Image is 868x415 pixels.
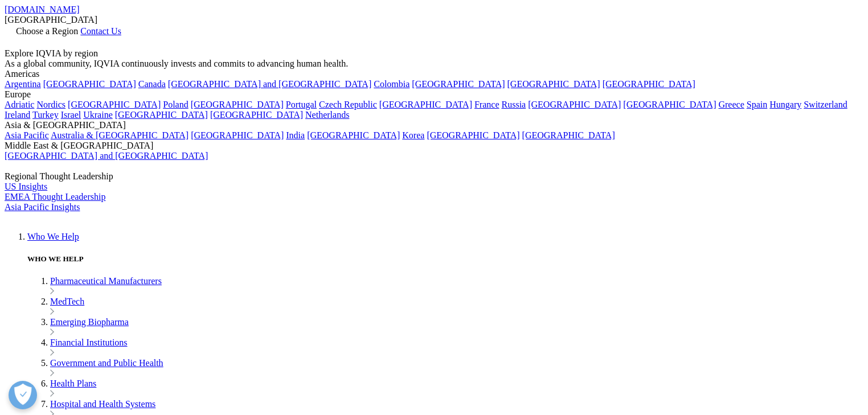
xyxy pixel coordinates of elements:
a: [GEOGRAPHIC_DATA] [115,110,208,120]
a: Czech Republic [319,100,377,109]
a: [GEOGRAPHIC_DATA] [210,110,303,120]
a: Israel [61,110,81,120]
a: [GEOGRAPHIC_DATA] [603,79,695,89]
a: Health Plans [50,379,96,388]
div: Middle East & [GEOGRAPHIC_DATA] [5,141,863,151]
a: Adriatic [5,100,34,109]
a: Asia Pacific Insights [5,202,80,212]
a: [DOMAIN_NAME] [5,5,80,14]
a: India [286,130,305,140]
a: [GEOGRAPHIC_DATA] [427,130,519,140]
a: [GEOGRAPHIC_DATA] [528,100,621,109]
h5: WHO WE HELP [27,254,863,264]
a: Ireland [5,110,30,120]
div: Europe [5,89,863,100]
div: [GEOGRAPHIC_DATA] [5,15,863,25]
a: Argentina [5,79,41,89]
a: [GEOGRAPHIC_DATA] [191,130,284,140]
a: Contact Us [80,26,121,36]
span: Choose a Region [16,26,78,36]
a: EMEA Thought Leadership [5,192,105,202]
a: Switzerland [804,100,847,109]
a: [GEOGRAPHIC_DATA] [43,79,136,89]
a: Who We Help [27,232,79,241]
a: Netherlands [305,110,349,120]
a: Greece [718,100,744,109]
button: Open Preferences [9,381,37,409]
a: Nordics [36,100,65,109]
div: As a global community, IQVIA continuously invests and commits to advancing human health. [5,59,863,69]
a: Portugal [286,100,317,109]
a: Spain [747,100,767,109]
a: Asia Pacific [5,130,49,140]
div: Americas [5,69,863,79]
a: [GEOGRAPHIC_DATA] [522,130,615,140]
a: [GEOGRAPHIC_DATA] [307,130,400,140]
a: Ukraine [83,110,113,120]
a: [GEOGRAPHIC_DATA] [507,79,600,89]
a: Emerging Biopharma [50,317,129,327]
a: Canada [138,79,166,89]
a: MedTech [50,297,84,306]
a: France [474,100,499,109]
a: US Insights [5,182,47,191]
a: Government and Public Health [50,358,163,368]
a: Financial Institutions [50,338,128,347]
a: Russia [502,100,526,109]
a: [GEOGRAPHIC_DATA] and [GEOGRAPHIC_DATA] [168,79,371,89]
a: [GEOGRAPHIC_DATA] [68,100,161,109]
a: [GEOGRAPHIC_DATA] [191,100,284,109]
a: [GEOGRAPHIC_DATA] and [GEOGRAPHIC_DATA] [5,151,208,161]
a: [GEOGRAPHIC_DATA] [623,100,716,109]
a: Hungary [769,100,801,109]
a: Turkey [32,110,59,120]
div: Asia & [GEOGRAPHIC_DATA] [5,120,863,130]
a: Pharmaceutical Manufacturers [50,276,162,286]
a: Korea [402,130,424,140]
a: Poland [163,100,188,109]
a: Colombia [374,79,410,89]
a: Australia & [GEOGRAPHIC_DATA] [51,130,189,140]
div: Explore IQVIA by region [5,48,863,59]
a: [GEOGRAPHIC_DATA] [379,100,472,109]
a: [GEOGRAPHIC_DATA] [412,79,505,89]
div: Regional Thought Leadership [5,171,863,182]
a: Hospital and Health Systems [50,399,155,409]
